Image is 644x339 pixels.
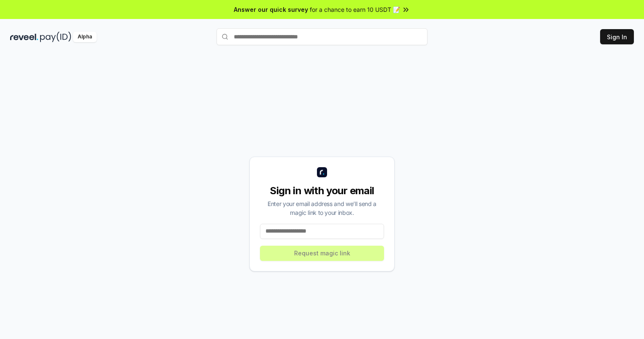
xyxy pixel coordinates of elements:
img: pay_id [40,32,71,42]
div: Enter your email address and we’ll send a magic link to your inbox. [260,199,384,217]
div: Sign in with your email [260,184,384,198]
img: reveel_dark [10,32,38,42]
span: Answer our quick survey [234,5,308,14]
img: logo_small [317,167,327,177]
span: for a chance to earn 10 USDT 📝 [310,5,400,14]
button: Sign In [600,29,634,44]
div: Alpha [73,32,97,42]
